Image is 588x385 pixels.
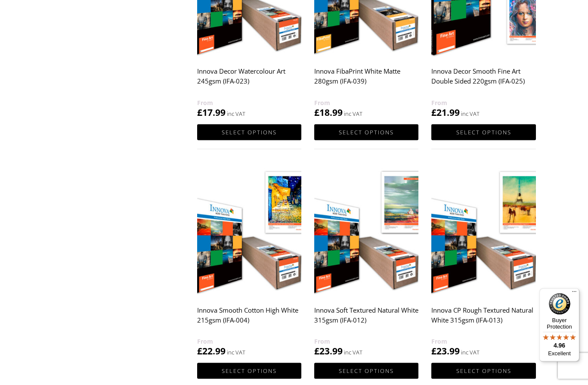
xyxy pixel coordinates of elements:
bdi: 18.99 [314,106,343,118]
a: Innova CP Rough Textured Natural White 315gsm (IFA-013) £23.99 [431,166,535,357]
bdi: 22.99 [197,345,226,357]
span: £ [314,106,319,118]
span: £ [431,106,436,118]
p: Excellent [539,350,579,357]
img: Innova Soft Textured Natural White 315gsm (IFA-012) [314,166,418,296]
span: £ [314,345,319,357]
a: Innova Soft Textured Natural White 315gsm (IFA-012) £23.99 [314,166,418,357]
h2: Innova CP Rough Textured Natural White 315gsm (IFA-013) [431,302,535,336]
a: Select options for “Innova Decor Watercolour Art 245gsm (IFA-023)” [197,124,301,140]
button: Trusted Shops TrustmarkBuyer Protection4.96Excellent [539,289,579,362]
span: £ [197,345,202,357]
bdi: 23.99 [314,345,343,357]
h2: Innova Soft Textured Natural White 315gsm (IFA-012) [314,302,418,336]
a: Innova Smooth Cotton High White 215gsm (IFA-004) £22.99 [197,166,301,357]
button: Menu [569,289,579,299]
span: £ [431,345,436,357]
a: Select options for “Innova Soft Textured Natural White 315gsm (IFA-012)” [314,363,418,379]
span: 4.96 [554,342,565,349]
h2: Innova Smooth Cotton High White 215gsm (IFA-004) [197,302,301,336]
bdi: 21.99 [431,106,460,118]
img: Innova Smooth Cotton High White 215gsm (IFA-004) [197,166,301,296]
h2: Innova FibaPrint White Matte 280gsm (IFA-039) [314,63,418,98]
span: £ [197,106,202,118]
h2: Innova Decor Smooth Fine Art Double Sided 220gsm (IFA-025) [431,63,535,98]
p: Buyer Protection [539,317,579,330]
h2: Innova Decor Watercolour Art 245gsm (IFA-023) [197,63,301,98]
a: Select options for “Innova Smooth Cotton High White 215gsm (IFA-004)” [197,363,301,379]
a: Select options for “Innova FibaPrint White Matte 280gsm (IFA-039)” [314,124,418,140]
a: Select options for “Innova Decor Smooth Fine Art Double Sided 220gsm (IFA-025)” [431,124,535,140]
bdi: 17.99 [197,106,226,118]
img: Innova CP Rough Textured Natural White 315gsm (IFA-013) [431,166,535,296]
a: Select options for “Innova CP Rough Textured Natural White 315gsm (IFA-013)” [431,363,535,379]
bdi: 23.99 [431,345,460,357]
img: Trusted Shops Trustmark [549,293,570,315]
